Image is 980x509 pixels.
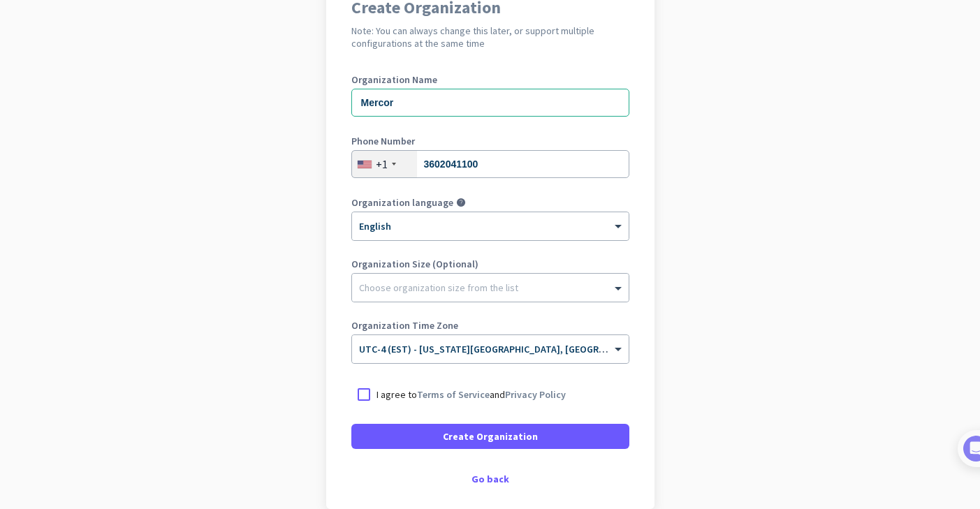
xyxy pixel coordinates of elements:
[351,24,629,50] h2: Note: You can always change this later, or support multiple configurations at the same time
[417,388,490,401] a: Terms of Service
[351,75,629,84] label: Organization Name
[376,388,566,401] p: I agree to and
[351,474,629,484] div: Go back
[505,388,566,401] a: Privacy Policy
[351,424,629,449] button: Create Organization
[351,198,453,207] label: Organization language
[351,320,629,330] label: Organization Time Zone
[456,198,466,207] i: help
[351,150,629,178] input: 201-555-0123
[351,259,629,269] label: Organization Size (Optional)
[376,157,388,171] div: +1
[351,89,629,117] input: What is the name of your organization?
[443,429,538,443] span: Create Organization
[351,136,629,146] label: Phone Number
